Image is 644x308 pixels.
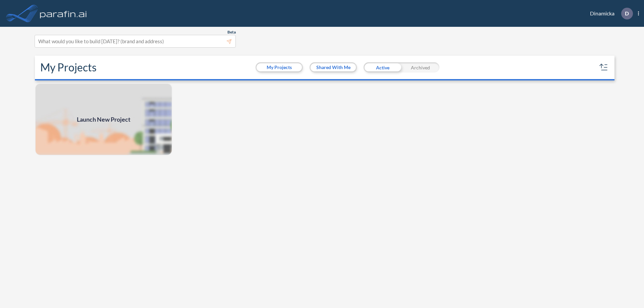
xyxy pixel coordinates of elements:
[311,63,356,71] button: Shared With Me
[35,83,172,156] a: Launch New Project
[227,29,236,35] span: Beta
[39,7,88,20] img: logo
[77,115,130,124] span: Launch New Project
[257,63,302,71] button: My Projects
[580,8,639,19] div: Dinamicka
[625,10,629,16] p: D
[35,83,172,156] img: add
[40,61,97,74] h2: My Projects
[364,62,401,72] div: Active
[401,62,439,72] div: Archived
[598,62,609,73] button: sort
